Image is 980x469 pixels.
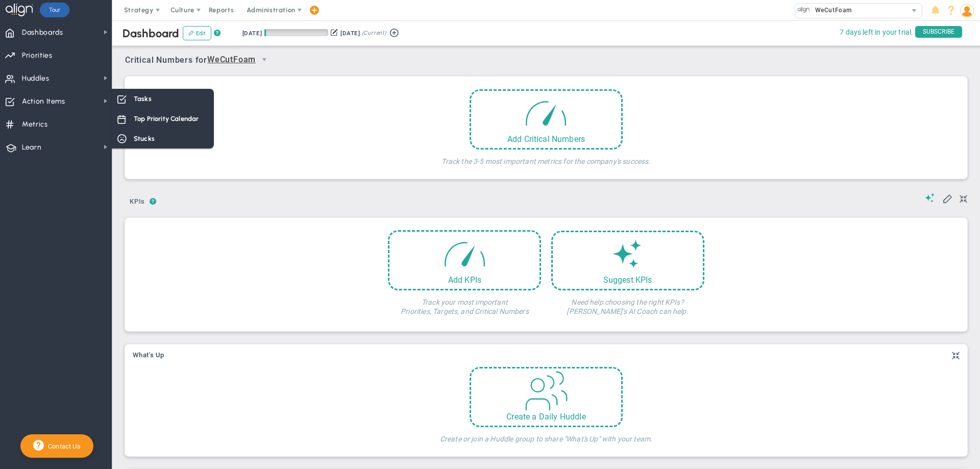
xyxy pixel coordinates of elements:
h4: Track the 3-5 most important metrics for the company's success. [442,150,650,166]
span: What's Up [133,352,164,359]
h4: Create or join a Huddle group to share "What's Up" with your team. [440,427,653,443]
span: Critical Numbers for [125,51,276,70]
span: Edit My KPIs [942,193,952,203]
span: select [907,4,922,18]
div: Suggest KPIs [553,275,703,285]
span: Contact Us [44,442,81,450]
div: Create a Daily Huddle [471,412,621,422]
span: select [256,51,273,68]
span: Dashboard [122,27,179,40]
span: Metrics [22,114,48,135]
span: Huddles [22,68,50,89]
span: Culture [170,6,194,14]
div: [DATE] [242,29,262,38]
span: Administration [247,6,295,14]
span: Suggestions (AI Feature) [925,193,935,203]
span: Dashboards [22,22,63,43]
span: (Current) [362,29,386,38]
h4: Track your most important Priorities, Targets, and Critical Numbers [388,290,541,316]
img: 210610.Person.photo [960,4,974,17]
img: 33668.Company.photo [797,4,810,16]
span: Top Priority Calendar [134,114,199,124]
h4: Need help choosing the right KPIs? [PERSON_NAME]'s AI Coach can help. [551,290,704,316]
button: What's Up [133,352,164,360]
span: Learn [22,137,41,158]
div: Period Progress: 2% Day 2 of 90 with 88 remaining. [264,29,328,36]
span: Strategy [124,6,154,14]
button: Edit [183,26,211,40]
span: Stucks [134,134,155,143]
div: [DATE] [340,29,360,38]
span: KPIs [125,193,150,210]
span: Action Items [22,91,65,112]
span: 7 days left in your trial. [840,26,913,39]
span: Priorities [22,45,53,66]
span: Tasks [134,94,152,104]
span: WeCutFoam [810,4,852,17]
span: WeCutFoam [207,54,256,66]
div: Add KPIs [389,275,540,285]
div: Add Critical Numbers [471,134,621,144]
button: KPIs [125,193,150,211]
span: SUBSCRIBE [915,26,962,38]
